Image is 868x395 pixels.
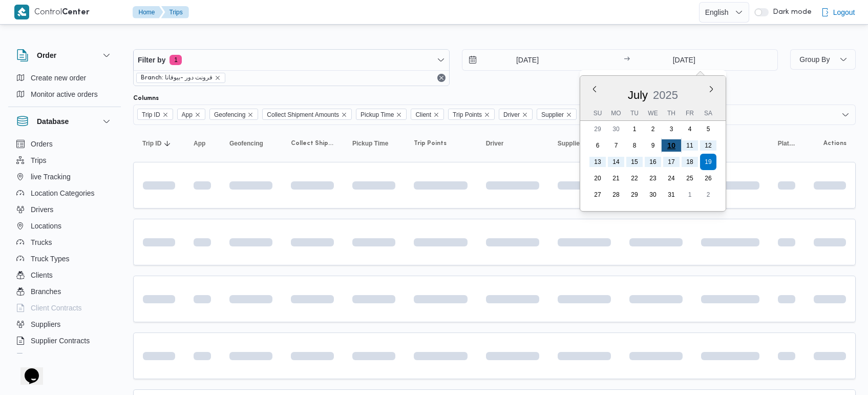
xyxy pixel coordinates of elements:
[31,171,71,183] span: live Tracking
[558,139,582,148] span: Supplier
[700,121,716,137] div: day-5
[12,201,117,218] button: Drivers
[12,86,117,102] button: Monitor active orders
[700,106,716,120] div: Sa
[645,121,661,137] div: day-2
[12,169,117,185] button: live Tracking
[448,109,495,120] span: Trip Points
[14,5,29,19] img: X8yXhbKr1z7QwAAAABJRU5ErkJggg==
[662,136,681,155] div: day-10
[361,109,394,120] span: Pickup Time
[247,112,253,118] button: Remove Geofencing from selection in this group
[134,50,449,70] button: Filter by1 active filters
[229,139,263,148] span: Geofencing
[138,135,179,152] button: Trip IDSorted in descending order
[700,170,716,186] div: day-26
[700,137,716,154] div: day-12
[790,49,856,70] button: Group By
[823,139,846,148] span: Actions
[453,109,482,120] span: Trip Points
[541,109,564,120] span: Supplier
[37,115,69,128] h3: Database
[31,302,82,314] span: Client Contracts
[608,106,624,120] div: Mo
[31,236,52,248] span: Trucks
[31,351,56,363] span: Devices
[628,89,648,101] span: July
[396,112,402,118] button: Remove Pickup Time from selection in this group
[8,70,121,107] div: Order
[209,109,258,120] span: Geofencing
[499,109,533,120] span: Driver
[682,137,698,154] div: day-11
[663,186,680,203] div: day-31
[411,109,444,120] span: Client
[626,170,643,186] div: day-22
[142,109,160,120] span: Trip ID
[774,135,799,152] button: Platform
[653,89,678,101] span: 2025
[589,170,606,186] div: day-20
[12,267,117,283] button: Clients
[645,186,661,203] div: day-30
[608,186,624,203] div: day-28
[291,139,334,148] span: Collect Shipment Amounts
[142,139,161,148] span: Trip ID; Sorted in descending order
[484,112,490,118] button: Remove Trip Points from selection in this group
[12,70,117,86] button: Create new order
[352,139,388,148] span: Pickup Time
[133,94,159,102] label: Columns
[267,109,339,120] span: Collect Shipment Amounts
[663,106,680,120] div: Th
[627,88,648,102] div: Button. Open the month selector. July is currently selected.
[799,55,830,64] span: Group By
[12,185,117,201] button: Location Categories
[589,106,606,120] div: Su
[194,139,205,148] span: App
[12,332,117,349] button: Supplier Contracts
[682,170,698,186] div: day-25
[31,285,61,298] span: Branches
[589,137,606,154] div: day-6
[31,154,47,167] span: Trips
[16,49,113,61] button: Order
[414,139,447,148] span: Trip Points
[195,112,201,118] button: Remove App from selection in this group
[663,154,680,170] div: day-17
[16,115,113,128] button: Database
[707,85,715,93] button: Next month
[503,109,520,120] span: Driver
[682,106,698,120] div: Fr
[163,139,172,148] svg: Sorted in descending order
[31,187,95,199] span: Location Categories
[486,139,504,148] span: Driver
[462,50,579,70] input: Press the down key to open a popover containing a calendar.
[31,203,53,216] span: Drivers
[12,349,117,365] button: Devices
[12,283,117,300] button: Branches
[482,135,543,152] button: Driver
[161,6,189,18] button: Trips
[589,121,606,137] div: day-29
[8,136,121,358] div: Database
[262,109,352,120] span: Collect Shipment Amounts
[31,335,90,347] span: Supplier Contracts
[31,72,86,84] span: Create new order
[841,111,850,119] button: Open list of options
[626,121,643,137] div: day-1
[31,220,61,232] span: Locations
[769,8,812,16] span: Dark mode
[645,170,661,186] div: day-23
[433,112,439,118] button: Remove Client from selection in this group
[12,218,117,234] button: Locations
[225,135,277,152] button: Geofencing
[700,154,716,170] div: day-19
[817,2,859,23] button: Logout
[554,135,615,152] button: Supplier
[415,109,431,120] span: Client
[137,109,173,120] span: Trip ID
[682,154,698,170] div: day-18
[566,112,572,118] button: Remove Supplier from selection in this group
[633,50,735,70] input: Press the down key to enter a popover containing a calendar. Press the escape key to close the po...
